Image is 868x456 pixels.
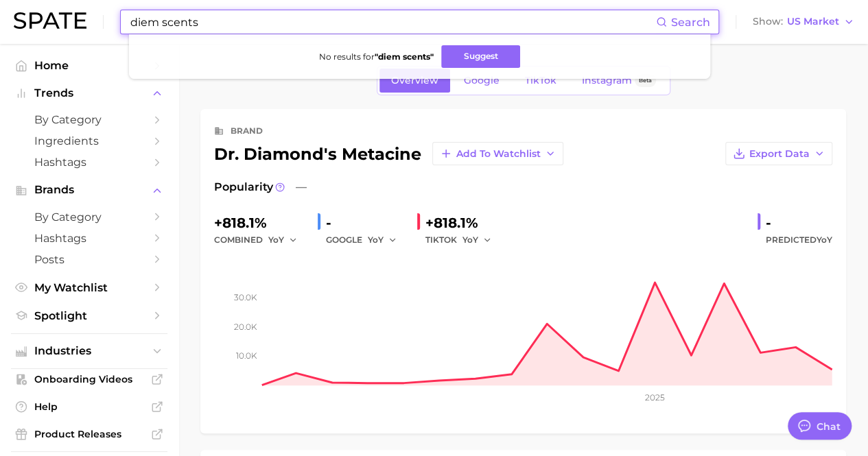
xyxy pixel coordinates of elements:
button: Add to Watchlist [432,142,563,165]
button: Suggest [441,45,520,68]
span: Popularity [214,179,273,195]
div: GOOGLE [326,232,406,248]
span: Hashtags [34,232,144,245]
span: by Category [34,113,144,126]
span: YoY [817,235,832,245]
a: InstagramBeta [570,69,668,93]
button: ShowUS Market [749,13,858,31]
span: Export Data [749,148,810,160]
div: dr. diamond's metacine [214,142,563,165]
div: +818.1% [425,212,501,234]
span: by Category [34,211,144,224]
span: Search [671,16,710,29]
button: Trends [11,83,167,104]
span: No results for [318,51,433,62]
span: Product Releases [34,428,144,440]
a: Product Releases [11,424,167,444]
span: My Watchlist [34,281,144,294]
span: Beta [639,75,652,86]
span: Instagram [582,75,632,86]
a: by Category [11,109,167,130]
a: Hashtags [11,152,167,173]
a: Onboarding Videos [11,369,167,389]
a: Overview [379,69,450,93]
a: TikTok [513,69,568,93]
img: SPATE [14,12,86,29]
span: Show [753,18,783,25]
a: Help [11,396,167,417]
a: Google [452,69,511,93]
a: My Watchlist [11,277,167,298]
button: YoY [462,232,492,248]
span: YoY [462,234,478,245]
a: Hashtags [11,228,167,249]
a: Posts [11,249,167,270]
span: Brands [34,184,144,196]
span: YoY [368,234,384,245]
div: combined [214,232,307,248]
span: Ingredients [34,134,144,147]
div: +818.1% [214,212,307,234]
tspan: 2025 [645,392,665,403]
a: Spotlight [11,305,167,326]
div: TIKTOK [425,232,501,248]
span: Overview [391,75,438,86]
span: YoY [268,234,284,245]
button: Brands [11,180,167,200]
div: - [766,212,832,234]
span: Home [34,59,144,72]
span: Industries [34,345,144,357]
span: Onboarding Videos [34,373,144,385]
strong: " diem scents " [374,51,433,62]
button: YoY [368,232,397,248]
span: TikTok [525,75,556,86]
div: brand [231,123,263,139]
a: by Category [11,206,167,228]
a: Home [11,55,167,76]
span: Hashtags [34,156,144,169]
span: Posts [34,253,144,266]
span: Add to Watchlist [456,148,541,160]
button: YoY [268,232,298,248]
span: Spotlight [34,309,144,322]
span: Predicted [766,232,832,248]
button: Industries [11,341,167,361]
span: — [296,179,307,195]
span: US Market [787,18,839,25]
div: - [326,212,406,234]
span: Trends [34,87,144,99]
a: Ingredients [11,130,167,152]
button: Export Data [725,142,832,165]
input: Search here for a brand, industry, or ingredient [129,10,656,34]
span: Google [464,75,500,86]
span: Help [34,400,144,413]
